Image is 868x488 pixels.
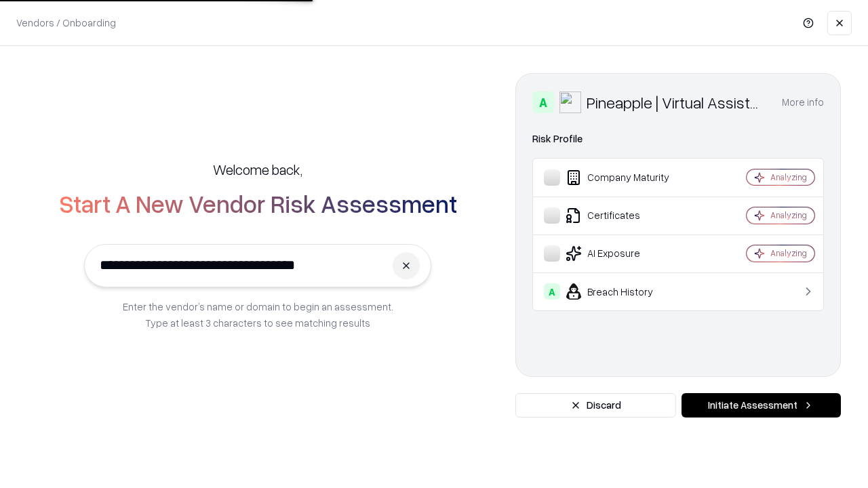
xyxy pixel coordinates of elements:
[59,190,457,217] h2: Start A New Vendor Risk Assessment
[782,90,824,115] button: More info
[544,245,706,262] div: AI Exposure
[123,298,393,331] p: Enter the vendor’s name or domain to begin an assessment. Type at least 3 characters to see match...
[770,247,807,259] div: Analyzing
[16,16,116,30] p: Vendors / Onboarding
[532,131,824,147] div: Risk Profile
[544,169,706,186] div: Company Maturity
[544,283,560,300] div: A
[587,91,766,113] div: Pineapple | Virtual Assistant Agency
[515,393,676,418] button: Discard
[559,91,581,113] img: Pineapple | Virtual Assistant Agency
[532,91,554,113] div: A
[544,283,706,300] div: Breach History
[770,171,807,183] div: Analyzing
[544,207,706,224] div: Certificates
[213,160,302,179] h5: Welcome back,
[682,393,841,418] button: Initiate Assessment
[770,209,807,221] div: Analyzing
